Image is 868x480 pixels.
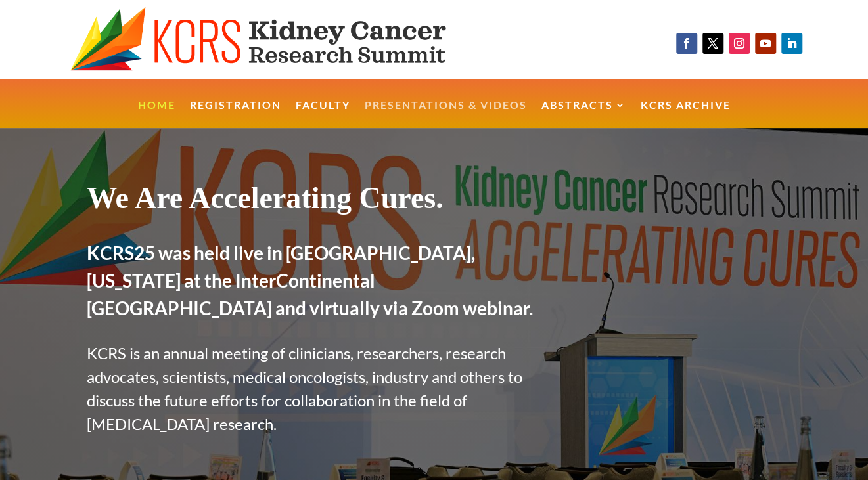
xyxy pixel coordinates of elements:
[138,100,175,129] a: Home
[70,7,492,72] img: KCRS generic logo wide
[87,341,537,436] p: KCRS is an annual meeting of clinicians, researchers, research advocates, scientists, medical onc...
[641,100,731,129] a: KCRS Archive
[87,180,537,223] h1: We Are Accelerating Cures.
[781,33,802,54] a: Follow on LinkedIn
[676,33,697,54] a: Follow on Facebook
[190,100,281,129] a: Registration
[702,33,723,54] a: Follow on X
[541,100,626,129] a: Abstracts
[87,239,537,328] h2: KCRS25 was held live in [GEOGRAPHIC_DATA], [US_STATE] at the InterContinental [GEOGRAPHIC_DATA] a...
[296,100,350,129] a: Faculty
[365,100,527,129] a: Presentations & Videos
[755,33,776,54] a: Follow on Youtube
[729,33,750,54] a: Follow on Instagram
